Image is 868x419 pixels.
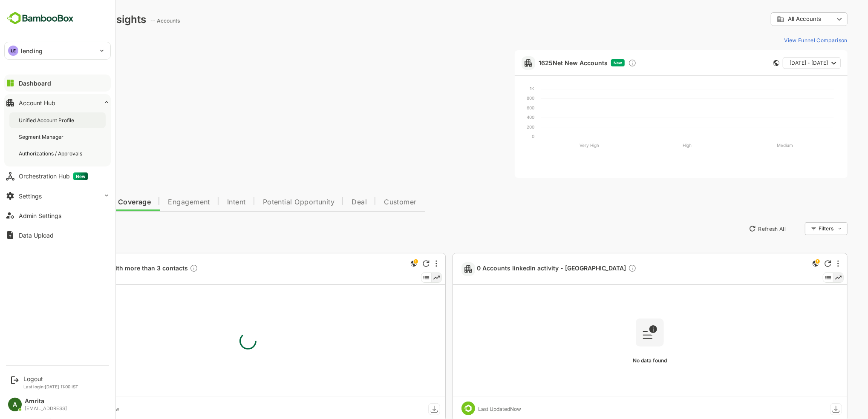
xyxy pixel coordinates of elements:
div: Settings [19,192,42,200]
button: View Funnel Comparison [751,33,818,47]
div: [EMAIL_ADDRESS] [25,406,67,411]
button: Orchestration HubNew [4,168,111,185]
div: All Accounts [741,11,818,28]
span: 0 Accounts linkedIn activity - [GEOGRAPHIC_DATA] [447,264,607,274]
button: New Insights [20,221,83,236]
button: Settings [4,187,111,204]
div: A [8,398,22,411]
a: 1625Net New Accounts [509,59,578,66]
span: New [73,172,88,180]
span: [DATE] - [DATE] [760,57,798,69]
span: Data Quality and Coverage [29,199,121,206]
div: All Accounts [747,15,804,23]
div: Amrita [25,398,67,405]
span: All Accounts [758,16,791,22]
p: Last login: [DATE] 11:00 IST [23,384,78,389]
text: Very High [550,143,569,148]
span: Engagement [138,199,180,206]
span: Intent [197,199,216,206]
span: Potential Opportunity [233,199,305,206]
text: Medium [747,143,763,148]
div: Logout [23,375,78,382]
text: High [653,143,662,148]
span: Customer [354,199,387,206]
span: New [584,60,592,65]
div: Admin Settings [19,212,61,219]
text: 400 [497,115,505,120]
div: Orchestration Hub [19,172,88,180]
span: 0 Accounts with more than 3 contacts [45,264,168,274]
text: 800 [497,95,505,100]
div: This is a global insight. Segment selection is not applicable for this view [781,258,791,270]
div: Description not present [598,264,607,274]
div: Refresh [393,260,400,267]
div: Account Hub [19,99,55,106]
div: Segment Manager [19,133,65,141]
button: Admin Settings [4,207,111,224]
div: Dashboard [19,80,51,87]
button: Account Hub [4,94,111,111]
div: This card does not support filter and segments [744,60,750,66]
text: 200 [497,124,505,129]
a: 0 Accounts linkedIn activity - [GEOGRAPHIC_DATA]Description not present [447,264,610,274]
button: Dashboard [4,75,111,92]
div: Filters [789,225,804,232]
button: Refresh All [715,222,760,235]
div: Filters [788,221,818,236]
div: More [807,260,809,267]
button: Data Upload [4,227,111,244]
div: Refresh [795,260,802,267]
a: 0 Accounts with more than 3 contactsDescription not present [45,264,172,274]
div: More [406,260,407,267]
text: 600 [497,105,505,110]
span: No data found [603,357,637,364]
div: Authorizations / Approvals [19,150,84,157]
div: Last Updated Now [449,406,492,412]
div: Last Updated Now [46,406,89,412]
div: This is a global insight. Segment selection is not applicable for this view [379,258,389,270]
text: 1K [500,86,505,91]
button: [DATE] - [DATE] [753,57,811,69]
span: Deal [322,199,337,206]
p: lending [21,46,43,55]
div: Data Upload [19,232,54,239]
div: Unified Account Profile [19,117,76,124]
text: 0 [502,134,505,139]
div: Dashboard Insights [20,13,116,26]
div: LElending [5,42,110,59]
div: Discover new ICP-fit accounts showing engagement — via intent surges, anonymous website visits, L... [598,59,607,67]
img: BambooboxFullLogoMark.5f36c76dfaba33ec1ec1367b70bb1252.svg [4,10,76,26]
div: Description not present [160,264,168,274]
div: LE [8,46,18,56]
ag: -- Accounts [121,17,153,24]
